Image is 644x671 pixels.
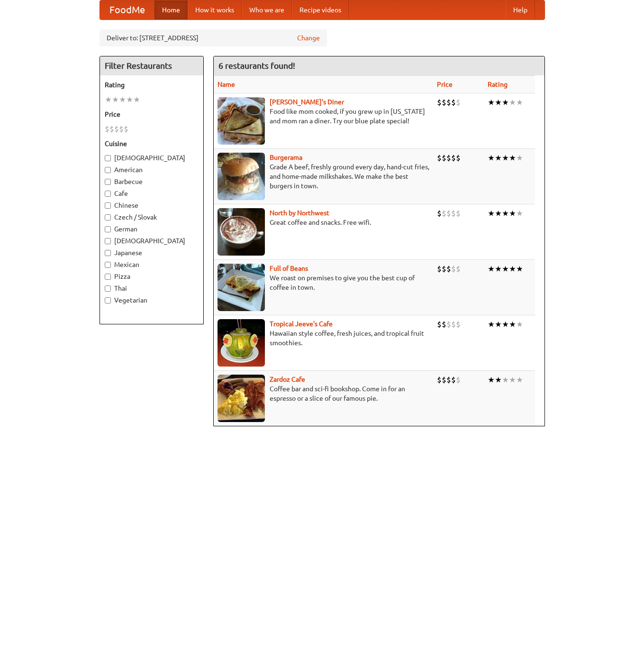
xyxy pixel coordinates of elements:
[516,375,523,385] li: ★
[446,319,451,330] li: $
[105,155,111,161] input: [DEMOGRAPHIC_DATA]
[188,0,242,19] a: How it works
[270,320,333,328] a: Tropical Jeeve's Cafe
[442,375,446,385] li: $
[488,81,508,88] a: Rating
[270,154,302,161] a: Burgerama
[456,97,461,108] li: $
[218,81,235,88] a: Name
[442,208,446,219] li: $
[509,97,516,108] li: ★
[495,319,502,330] li: ★
[502,264,509,274] li: ★
[218,107,429,126] p: Food like mom cooked, if you grew up in [US_STATE] and mom ran a diner. Try our blue plate special!
[446,153,451,163] li: $
[218,329,429,348] p: Hawaiian style coffee, fresh juices, and tropical fruit smoothies.
[456,319,461,330] li: $
[105,248,199,257] label: Japanese
[105,272,199,281] label: Pizza
[218,208,265,256] img: north.jpg
[437,264,442,274] li: $
[105,274,111,280] input: Pizza
[218,97,265,145] img: sallys.jpg
[105,139,199,148] h5: Cuisine
[126,94,133,105] li: ★
[292,0,349,19] a: Recipe videos
[105,189,199,198] label: Cafe
[516,153,523,163] li: ★
[105,110,199,119] h5: Price
[456,264,461,274] li: $
[154,0,188,19] a: Home
[270,98,344,106] a: [PERSON_NAME]'s Diner
[488,153,495,163] li: ★
[105,236,199,246] label: [DEMOGRAPHIC_DATA]
[495,375,502,385] li: ★
[502,208,509,219] li: ★
[105,177,199,186] label: Barbecue
[437,97,442,108] li: $
[105,226,111,232] input: German
[105,212,199,222] label: Czech / Slovak
[105,224,199,234] label: German
[451,97,456,108] li: $
[218,273,429,292] p: We roast on premises to give you the best cup of coffee in town.
[502,319,509,330] li: ★
[516,319,523,330] li: ★
[437,375,442,385] li: $
[114,124,119,134] li: $
[516,264,523,274] li: ★
[218,61,295,70] ng-pluralize: 6 restaurants found!
[516,208,523,219] li: ★
[105,201,199,210] label: Chinese
[105,238,111,244] input: [DEMOGRAPHIC_DATA]
[119,124,124,134] li: $
[437,81,453,88] a: Price
[506,0,535,19] a: Help
[446,264,451,274] li: $
[270,265,308,272] b: Full of Beans
[451,375,456,385] li: $
[437,319,442,330] li: $
[218,153,265,200] img: burgerama.jpg
[451,153,456,163] li: $
[218,162,429,191] p: Grade A beef, freshly ground every day, hand-cut fries, and home-made milkshakes. We make the bes...
[509,319,516,330] li: ★
[451,208,456,219] li: $
[270,209,329,217] a: North by Northwest
[297,33,320,43] a: Change
[442,97,446,108] li: $
[100,29,327,46] div: Deliver to: [STREET_ADDRESS]
[495,208,502,219] li: ★
[451,319,456,330] li: $
[456,208,461,219] li: $
[442,153,446,163] li: $
[502,97,509,108] li: ★
[495,264,502,274] li: ★
[109,124,114,134] li: $
[218,218,429,227] p: Great coffee and snacks. Free wifi.
[495,153,502,163] li: ★
[105,94,112,105] li: ★
[105,165,199,175] label: American
[105,214,111,221] input: Czech / Slovak
[105,297,111,303] input: Vegetarian
[270,376,305,383] a: Zardoz Cafe
[437,208,442,219] li: $
[105,260,199,269] label: Mexican
[488,319,495,330] li: ★
[446,375,451,385] li: $
[488,97,495,108] li: ★
[133,94,140,105] li: ★
[442,264,446,274] li: $
[509,208,516,219] li: ★
[456,153,461,163] li: $
[446,208,451,219] li: $
[105,250,111,256] input: Japanese
[451,264,456,274] li: $
[105,284,199,293] label: Thai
